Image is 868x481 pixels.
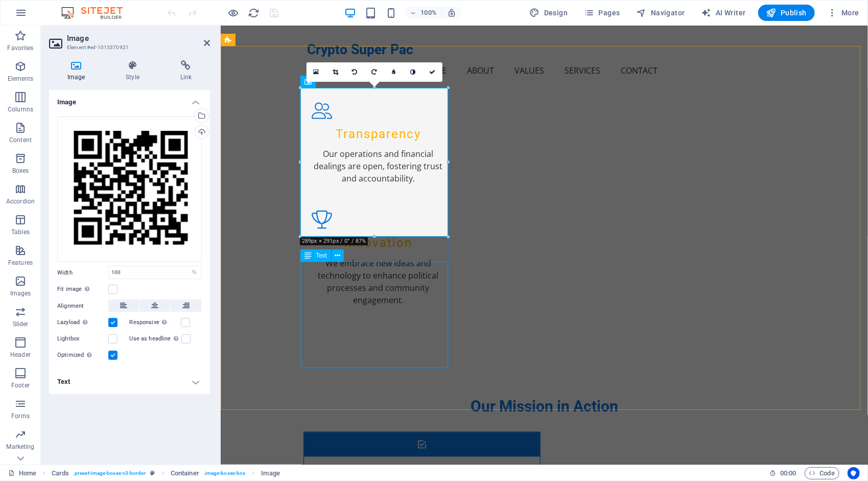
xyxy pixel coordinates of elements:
[57,333,108,345] label: Lightbox
[526,5,572,21] button: Design
[12,167,29,175] p: Boxes
[227,7,240,19] button: Click here to leave preview mode and continue editing
[57,300,108,312] label: Alignment
[57,283,108,295] label: Fit image
[316,253,327,259] span: Text
[10,289,31,297] p: Images
[49,90,210,108] h4: Image
[248,7,260,19] button: reload
[73,467,146,479] span: . preset-image-boxes-v3-border
[384,62,404,82] a: Blur
[447,8,456,17] i: On resize automatically adjust zoom level to fit chosen device.
[8,75,34,83] p: Elements
[49,60,107,82] h4: Image
[405,7,441,19] button: 100%
[57,270,108,276] label: Width
[52,467,280,479] nav: breadcrumb
[365,62,384,82] a: Rotate right 90°
[758,5,815,21] button: Publish
[248,7,260,19] i: Reload page
[584,8,620,18] span: Pages
[697,5,750,21] button: AI Writer
[769,467,796,479] h6: Session time
[809,467,835,479] span: Code
[49,370,210,394] h4: Text
[8,105,33,113] p: Columns
[766,8,807,18] span: Publish
[67,43,190,52] h3: Element #ed-1015370921
[420,7,437,19] h6: 100%
[130,316,181,329] label: Responsive
[10,351,31,359] p: Header
[7,44,33,52] p: Favorites
[162,60,210,82] h4: Link
[11,228,30,236] p: Tables
[827,8,859,18] span: More
[637,8,685,18] span: Navigator
[57,117,202,262] div: Screenshot2025-10-05092713-1RZH34O2BGO3yIBW9EjrHQ.png
[11,412,30,420] p: Forms
[59,7,135,19] img: Editor Logo
[13,320,29,328] p: Slider
[326,62,345,82] a: Crop mode
[150,470,155,476] i: This element is a customizable preset
[530,8,568,18] span: Design
[823,5,863,21] button: More
[8,467,36,479] a: Click to cancel selection. Double-click to open Pages
[130,333,181,345] label: Use as headline
[345,62,365,82] a: Rotate left 90°
[261,467,279,479] span: Click to select. Double-click to edit
[423,62,442,82] a: Confirm ( Ctrl ⏎ )
[848,467,860,479] button: Usercentrics
[780,467,796,479] span: 00 00
[6,197,35,205] p: Accordion
[701,8,746,18] span: AI Writer
[67,34,210,43] h2: Image
[57,316,108,329] label: Lazyload
[787,469,789,477] span: :
[9,136,32,144] p: Content
[580,5,624,21] button: Pages
[632,5,689,21] button: Navigator
[203,467,246,479] span: . image-boxes-box
[107,60,161,82] h4: Style
[171,467,199,479] span: Click to select. Double-click to edit
[404,62,423,82] a: Greyscale
[52,467,69,479] span: Click to select. Double-click to edit
[307,62,326,82] a: Select files from the file manager, stock photos, or upload file(s)
[526,5,572,21] div: Design (Ctrl+Alt+Y)
[805,467,839,479] button: Code
[6,443,34,451] p: Marketing
[8,259,33,267] p: Features
[11,381,30,390] p: Footer
[57,349,108,361] label: Optimized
